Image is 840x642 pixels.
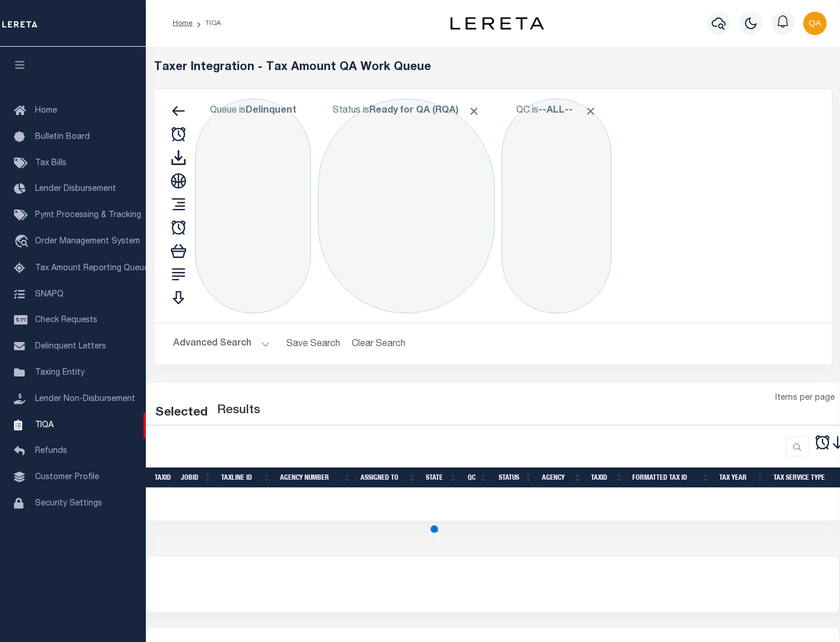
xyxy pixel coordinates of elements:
th: TaxLine ID [216,467,275,488]
a: Home [173,20,192,27]
div: Click to Edit [318,99,495,313]
h5: Taxer Integration - Tax Amount QA Work Queue [154,61,832,75]
span: Click to Remove [584,105,597,117]
span: Refunds [35,447,67,455]
th: Agency Number [275,467,356,488]
button: Advanced Search [173,333,270,355]
li: TIQA [192,18,221,29]
th: JobID [176,467,216,488]
span: Security Settings [35,500,102,508]
span: TIQA [35,421,54,429]
span: Pymt Processing & Tracking [35,211,141,219]
span: Tax Bills [35,159,66,168]
span: Customer Profile [35,473,99,481]
b: Ready for QA (RQA) [369,106,480,116]
i: travel_explore [14,235,33,250]
span: Tax Amount Reporting Queue [35,264,149,273]
img: logo-dark.svg [450,17,544,30]
th: Tax Year [715,467,769,488]
span: Check Requests [35,316,97,325]
span: Delinquent Letters [35,343,106,351]
span: Taxing Entity [35,369,85,377]
b: Delinquent [246,106,296,116]
th: TaxID [150,467,176,488]
img: svg+xml;base64,PHN2ZyB4bWxucz0iaHR0cDovL3d3dy53My5vcmcvMjAwMC9zdmciIHBvaW50ZXItZXZlbnRzPSJub25lIi... [803,12,827,35]
th: Formatted Tax ID [628,467,715,488]
th: QC [462,467,492,488]
span: Click to Remove [468,105,480,117]
span: SNAPQ [35,290,64,298]
span: Lender Non-Disbursement [35,395,135,403]
div: Click to Edit [195,99,311,313]
span: Lender Disbursement [35,185,116,193]
th: Agency [537,467,586,488]
th: TaxID [586,467,628,488]
div: Click to Edit [502,99,611,313]
th: State [421,467,462,488]
span: Order Management System [35,238,140,246]
span: Bulletin Board [35,133,90,141]
span: Home [35,107,57,115]
th: Status [492,467,537,488]
b: --ALL-- [538,106,573,116]
div: Selected [155,404,208,423]
label: Results [217,402,260,420]
button: Save Search [279,333,347,355]
span: Items per page [775,392,835,405]
th: Assigned To [356,467,421,488]
button: Clear Search [347,333,411,355]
